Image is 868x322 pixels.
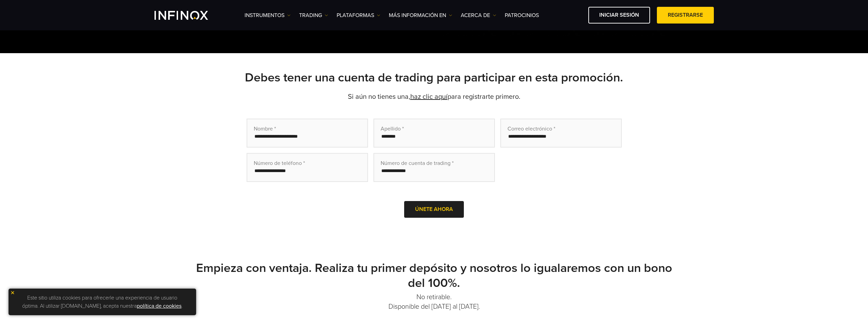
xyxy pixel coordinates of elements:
[657,7,714,24] a: Registrarse
[137,303,181,309] a: política de cookies
[195,292,673,311] p: No retirable. Disponible del [DATE] al [DATE].
[415,206,453,213] span: Únete ahora
[155,11,224,20] a: INFINOX Logo
[588,7,650,24] a: Iniciar sesión
[505,11,539,19] a: Patrocinios
[12,292,193,312] p: Este sitio utiliza cookies para ofrecerle una experiencia de usuario óptima. Al utilizar [DOMAIN_...
[195,92,673,102] p: Si aún no tienes una, para registrarte primero.
[404,201,464,218] button: Únete ahora
[196,261,672,290] strong: Empieza con ventaja. Realiza tu primer depósito y nosotros lo igualaremos con un bono del 100%.
[461,11,496,19] a: ACERCA DE
[299,11,328,19] a: TRADING
[245,70,623,85] strong: Debes tener una cuenta de trading para participar en esta promoción.
[10,290,15,295] img: yellow close icon
[389,11,452,19] a: Más información en
[337,11,380,19] a: PLATAFORMAS
[245,11,291,19] a: Instrumentos
[410,93,447,101] a: haz clic aquí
